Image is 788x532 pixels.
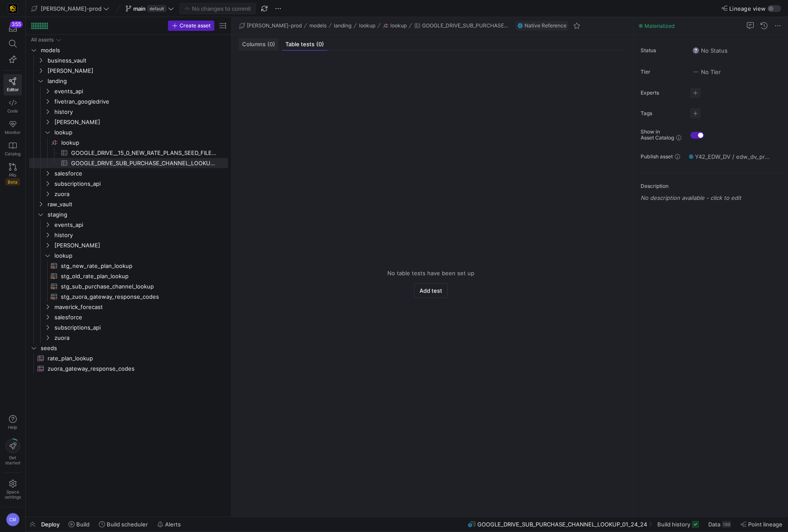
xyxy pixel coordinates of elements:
span: Get started [5,455,20,465]
div: 355 [10,21,23,28]
span: default [147,5,166,12]
div: Press SPACE to select this row. [29,65,228,76]
div: Press SPACE to select this row. [29,199,228,209]
span: Beta [6,178,20,185]
span: No Status [692,47,728,54]
div: Press SPACE to select this row. [29,189,228,199]
div: Press SPACE to select this row. [29,250,228,261]
span: Show in Asset Catalog [641,129,674,141]
a: rate_plan_lookup​​​​​​ [29,353,228,363]
span: zuora_gateway_response_codes​​​​​​ [48,364,218,374]
a: GOOGLE_DRIVE_SUB_PURCHASE_CHANNEL_LOOKUP_01_24_24​​​​​​​​​ [29,158,228,168]
button: 355 [3,21,22,36]
a: Catalog [3,138,22,160]
span: stg_zuora_gateway_response_codes​​​​​​​​​​ [61,292,218,302]
a: Spacesettings [3,476,22,503]
div: Press SPACE to select this row. [29,261,228,271]
a: stg_sub_purchase_channel_lookup​​​​​​​​​​ [29,281,228,291]
span: salesforce [54,312,227,322]
span: events_api [54,86,227,96]
span: models [41,45,227,55]
button: Data189 [704,517,735,532]
div: Press SPACE to select this row. [29,302,228,312]
span: lookup [359,23,375,29]
span: Tags [641,110,683,116]
span: Data [708,521,720,528]
span: lookup [54,128,227,137]
span: salesforce [54,169,227,178]
div: Press SPACE to select this row. [29,363,228,374]
span: Tier [641,69,683,75]
span: Catalog [5,151,21,156]
button: [PERSON_NAME]-prod [29,3,111,14]
span: main [133,5,146,12]
span: Point lineage [748,521,782,528]
div: Press SPACE to select this row. [29,178,228,189]
span: [PERSON_NAME]-prod [41,5,102,12]
div: Press SPACE to select this row. [29,96,228,107]
div: Press SPACE to select this row. [29,137,228,148]
span: business_vault [48,56,227,65]
span: Build scheduler [107,521,148,528]
span: Create asset [180,23,210,29]
span: [PERSON_NAME] [54,117,227,127]
a: https://storage.googleapis.com/y42-prod-data-exchange/images/uAsz27BndGEK0hZWDFeOjoxA7jCwgK9jE472... [3,1,22,16]
span: No table tests have been set up [387,270,474,276]
span: GOOGLE_DRIVE_SUB_PURCHASE_CHANNEL_LOOKUP_01_24_24​​​​​​​​​ [71,158,218,168]
span: history [54,230,227,240]
button: lookup [357,21,378,31]
div: CM [6,513,20,526]
span: [PERSON_NAME] [48,66,227,76]
div: Press SPACE to select this row. [29,240,228,250]
span: seeds [41,343,227,353]
button: Point lineage [737,517,786,532]
span: maverick_forecast [54,302,227,312]
span: raw_vault [48,199,227,209]
span: Y42_EDW_DV / edw_dv_prod_main / SOURCE__LOOKUP__GOOGLE_DRIVE_SUB_PURCHASE_CHANNEL_LOOKUP_01_24_24 [695,153,770,160]
a: Monitor [3,117,22,138]
div: Press SPACE to select this row. [29,168,228,178]
a: stg_zuora_gateway_response_codes​​​​​​​​​​ [29,291,228,302]
span: No Tier [692,68,721,75]
img: No status [692,47,699,54]
img: No tier [692,68,699,75]
button: Getstarted [3,435,22,469]
span: landing [48,76,227,86]
span: PRs [9,172,16,178]
span: Deploy [41,521,60,528]
span: lookup [390,23,407,29]
div: Press SPACE to select this row. [29,353,228,363]
span: Code [7,108,18,113]
button: Build [65,517,93,532]
span: Build history [657,521,690,528]
span: Lineage view [729,5,766,12]
button: Create asset [168,21,214,31]
a: zuora_gateway_response_codes​​​​​​ [29,363,228,374]
span: (0) [316,42,324,47]
span: subscriptions_api [54,323,227,333]
div: Press SPACE to select this row. [29,333,228,343]
button: No statusNo Status [690,45,730,56]
span: Materialized [644,23,674,29]
span: Help [7,425,18,430]
span: GOOGLE_DRIVE__15_0_NEW_RATE_PLANS_SEED_FILE_FINAL_V_2​​​​​​​​​ [71,148,218,158]
a: Code [3,95,22,117]
p: Description [641,183,785,189]
div: Press SPACE to select this row. [29,343,228,353]
button: Y42_EDW_DV / edw_dv_prod_main / SOURCE__LOOKUP__GOOGLE_DRIVE_SUB_PURCHASE_CHANNEL_LOOKUP_01_24_24 [687,151,773,162]
div: Press SPACE to select this row. [29,271,228,281]
span: Publish asset [641,154,673,160]
div: Press SPACE to select this row. [29,209,228,220]
img: undefined [518,23,523,28]
button: landing [332,21,354,31]
div: Press SPACE to select this row. [29,127,228,137]
span: zuora [54,189,227,199]
span: Alerts [165,521,181,528]
div: Press SPACE to select this row. [29,76,228,86]
span: fivetran_googledrive [54,97,227,107]
div: Press SPACE to select this row. [29,45,228,55]
div: All assets [31,37,54,43]
span: Add test [419,287,442,294]
span: stg_old_rate_plan_lookup​​​​​​​​​​ [61,271,218,281]
div: Press SPACE to select this row. [29,117,228,127]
